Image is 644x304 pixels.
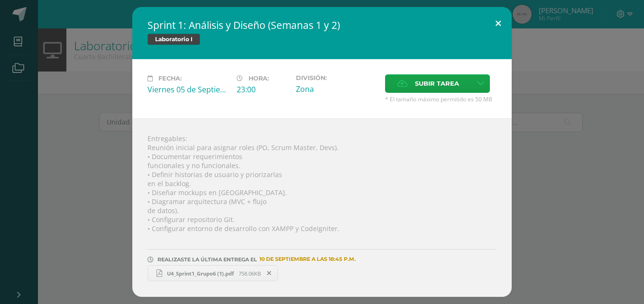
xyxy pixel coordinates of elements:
[147,34,200,45] span: Laboratorio I
[147,18,497,32] h2: Sprint 1: Análisis y Diseño (Semanas 1 y 2)
[261,268,277,278] span: Remover entrega
[147,84,229,95] div: Viernes 05 de Septiembre
[237,84,288,95] div: 23:00
[132,118,512,297] div: Entregables: Reunión inicial para asignar roles (PO, Scrum Master, Devs). • Documentar requerimie...
[147,265,278,281] a: U4_Sprint1_Grupo6 (1).pdf 758.06KB
[485,7,512,39] button: Close (Esc)
[296,74,377,81] label: División:
[158,75,182,82] span: Fecha:
[385,95,497,103] span: * El tamaño máximo permitido es 50 MB
[157,256,257,263] span: REALIZASTE LA ÚLTIMA ENTREGA EL
[162,270,239,277] span: U4_Sprint1_Grupo6 (1).pdf
[296,84,377,94] div: Zona
[415,75,459,92] span: Subir tarea
[248,75,269,82] span: Hora:
[239,270,261,277] span: 758.06KB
